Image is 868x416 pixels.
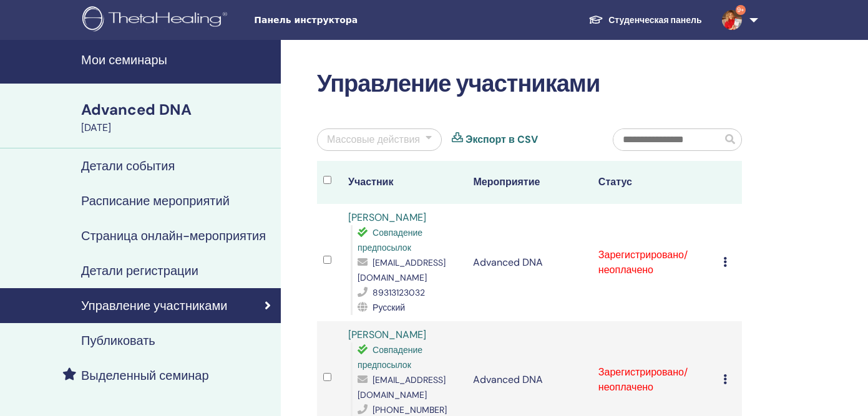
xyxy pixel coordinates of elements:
span: Панель инструктора [254,14,441,27]
th: Мероприятие [467,161,592,204]
h4: Управление участниками [81,298,227,313]
div: Массовые действия [327,132,420,147]
h2: Управление участниками [317,70,742,99]
td: Advanced DNA [467,204,592,321]
span: [EMAIL_ADDRESS][DOMAIN_NAME] [358,257,446,283]
th: Статус [592,161,717,204]
span: [EMAIL_ADDRESS][DOMAIN_NAME] [358,374,446,400]
span: Русский [373,302,405,313]
span: 9+ [736,5,746,15]
a: Advanced DNA[DATE] [74,99,281,135]
div: Advanced DNA [81,99,273,120]
span: 89313123032 [373,287,425,298]
img: logo.png [82,6,232,34]
img: graduation-cap-white.svg [588,14,603,25]
a: Экспорт в CSV [466,132,538,147]
h4: Расписание мероприятий [81,193,230,208]
div: [DATE] [81,120,273,135]
h4: Мои семинары [81,52,273,67]
h4: Выделенный семинар [81,368,209,383]
span: Совпадение предпосылок [358,344,422,370]
h4: Детали события [81,158,175,173]
a: Студенческая панель [578,9,711,32]
span: Совпадение предпосылок [358,227,422,253]
span: [PHONE_NUMBER] [373,404,447,415]
h4: Публиковать [81,333,155,348]
a: [PERSON_NAME] [348,328,426,341]
th: Участник [342,161,467,204]
a: [PERSON_NAME] [348,211,426,224]
h4: Страница онлайн-мероприятия [81,228,266,243]
h4: Детали регистрации [81,263,198,278]
img: default.jpg [722,10,742,30]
